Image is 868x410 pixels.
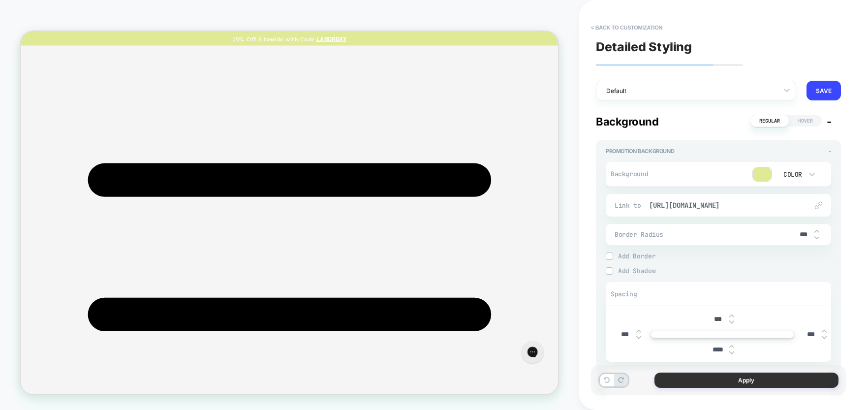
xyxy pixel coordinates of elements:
span: Spacing [611,290,637,298]
span: Link to [615,201,644,210]
img: edit [815,202,822,209]
button: Apply [654,373,838,388]
span: : [392,5,394,14]
span: Background [596,115,658,128]
span: Promotion Background [606,148,674,155]
span: Detailed Styling [596,39,692,54]
img: down [729,320,734,324]
span: Border Radius [615,230,793,239]
a: L [394,5,399,15]
img: down [814,236,819,240]
img: up [814,229,819,233]
span: Add Shadow [618,267,831,275]
span: Background [611,170,664,178]
span: Regular [750,115,789,127]
span: 15% Off Sitewide with Code [282,5,392,14]
img: up [636,329,641,333]
div: Color [781,170,802,179]
span: Add Border [618,252,831,260]
button: Open gorgias live chat [5,3,34,33]
span: [URL][DOMAIN_NAME] [649,201,798,210]
img: down [636,336,641,340]
span: Hover [789,115,822,126]
img: down [822,336,827,340]
button: RegularHover [750,115,822,126]
img: down [729,351,734,355]
button: < Back to customization [586,20,667,35]
span: - [827,115,832,128]
button: SAVE [806,81,841,100]
img: up [729,345,734,348]
img: up [729,314,734,318]
span: - [829,148,831,155]
img: up [822,329,827,333]
u: ABORDAY [399,5,434,15]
